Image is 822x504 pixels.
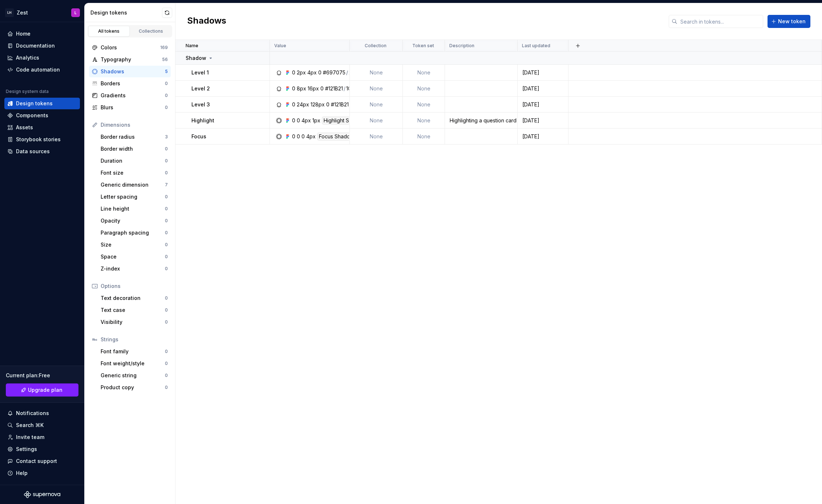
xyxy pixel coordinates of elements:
a: Line height0 [98,203,171,215]
div: Colors [101,44,160,51]
div: #697075 [323,69,345,76]
a: Border radius3 [98,131,171,143]
a: Assets [4,122,80,133]
td: None [403,113,445,129]
div: 0 [165,230,168,236]
a: Shadows5 [89,66,171,77]
div: 10% [346,85,356,92]
div: [DATE] [518,133,568,140]
div: 4px [301,117,311,125]
div: [DATE] [518,85,568,92]
div: Product copy [101,384,165,391]
div: 0 [326,101,329,108]
div: Design tokens [90,9,162,16]
a: Data sources [4,146,80,157]
div: / [344,85,345,92]
div: 0 [292,133,295,141]
div: All tokens [91,28,127,34]
a: Space0 [98,251,171,263]
div: Opacity [101,217,165,224]
p: Focus [191,133,206,140]
p: Level 3 [191,101,210,108]
td: None [350,113,403,129]
a: Text case0 [98,304,171,316]
div: Options [101,283,168,290]
div: 0 [301,133,305,141]
a: Opacity0 [98,215,171,227]
button: LHZestL [1,5,83,20]
div: Search ⌘K [16,422,44,429]
div: Design tokens [16,100,53,107]
div: Text decoration [101,294,165,302]
p: Level 2 [191,85,210,92]
svg: Supernova Logo [24,491,60,498]
div: Gradients [101,92,165,99]
div: Highlight Shadow [322,117,367,125]
div: 128px [311,101,325,108]
div: Font weight/style [101,360,165,367]
a: Invite team [4,431,80,443]
a: Font size0 [98,167,171,179]
div: 0 [165,319,168,325]
a: Generic string0 [98,370,171,381]
div: 169 [160,45,168,50]
div: Zest [17,9,28,16]
div: 20% [349,69,360,76]
td: None [350,81,403,97]
td: None [403,65,445,81]
div: Font family [101,348,165,355]
div: Borders [101,80,165,87]
span: New token [778,18,806,25]
a: Blurs0 [89,102,171,113]
a: Size0 [98,239,171,251]
div: 0 [165,242,168,248]
div: Analytics [16,54,39,61]
a: Visibility0 [98,316,171,328]
div: 0 [165,146,168,152]
a: Z-index0 [98,263,171,275]
div: 0 [320,85,324,92]
a: Design tokens [4,98,80,109]
span: Upgrade plan [28,386,62,394]
button: Contact support [4,455,80,467]
p: Name [186,43,198,49]
div: Typography [101,56,162,63]
a: Typography56 [89,54,171,65]
div: 0 [292,101,295,108]
div: 24px [297,101,309,108]
div: 5 [165,69,168,74]
div: 1px [312,117,320,125]
div: Duration [101,157,165,164]
div: 0 [165,194,168,200]
div: Home [16,30,31,37]
div: [DATE] [518,69,568,76]
div: Border width [101,145,165,153]
div: Assets [16,124,33,131]
div: Z-index [101,265,165,272]
p: Shadow [186,54,206,62]
div: #121B21 [325,85,343,92]
a: Gradients0 [89,90,171,101]
div: 0 [165,349,168,354]
a: Documentation [4,40,80,52]
button: Notifications [4,407,80,419]
a: Components [4,110,80,121]
div: Font size [101,169,165,176]
div: Code automation [16,66,60,73]
a: Border width0 [98,143,171,155]
div: 0 [165,81,168,86]
div: 0 [165,307,168,313]
div: 0 [165,93,168,98]
p: Highlight [191,117,214,124]
a: Paragraph spacing0 [98,227,171,239]
a: Letter spacing0 [98,191,171,203]
div: 8px [297,85,306,92]
div: 0 [318,69,321,76]
div: Size [101,241,165,248]
div: 4px [307,69,317,76]
div: Design system data [6,89,49,94]
td: None [350,65,403,81]
a: Code automation [4,64,80,76]
button: New token [768,15,810,28]
td: None [403,129,445,145]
